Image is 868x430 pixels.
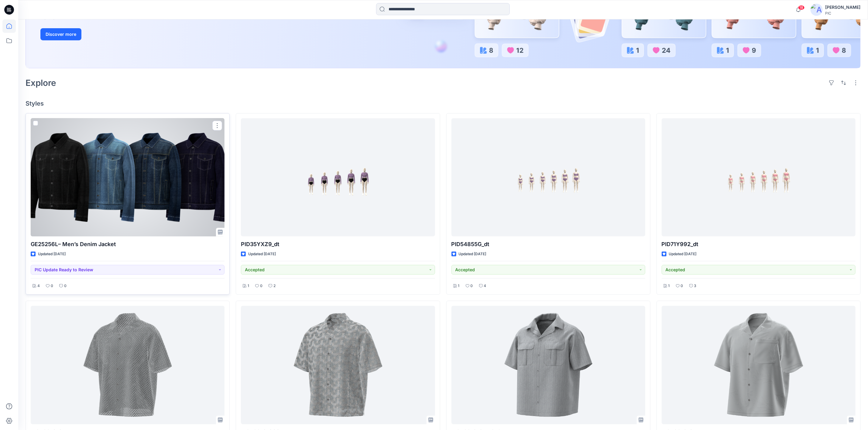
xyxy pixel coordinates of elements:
p: Updated [DATE] [38,251,66,257]
p: 2 [273,283,276,289]
img: avatar [811,4,823,16]
p: 1 [458,283,460,289]
a: PID54855G_dt [451,118,645,236]
a: PID35YXZ9_dt [241,118,435,236]
p: 0 [260,283,262,289]
h4: Styles [26,100,861,107]
div: PIC [825,11,860,15]
p: 4 [37,283,40,289]
a: MSP26-01914A [662,306,856,424]
p: 0 [64,283,67,289]
p: 4 [484,283,486,289]
button: Discover more [40,28,81,40]
a: GE25256L– Men’s Denim Jacket [31,118,225,236]
p: Updated [DATE] [248,251,276,257]
p: 0 [471,283,473,289]
p: Updated [DATE] [459,251,486,257]
p: PID35YXZ9_dt [241,240,435,249]
p: 1 [248,283,249,289]
div: [PERSON_NAME] [825,4,860,11]
a: PID71Y992_dt [662,118,856,236]
a: Discover more [40,28,177,40]
p: 0 [51,283,53,289]
a: MSP26-01051-SHIRT [451,306,645,424]
a: MSP26-01900A [241,306,435,424]
h2: Explore [26,78,56,88]
p: 1 [668,283,670,289]
p: PID54855G_dt [451,240,645,249]
p: 0 [681,283,683,289]
p: 3 [694,283,697,289]
p: Updated [DATE] [669,251,697,257]
span: 18 [798,5,805,10]
p: PID71Y992_dt [662,240,856,249]
p: GE25256L– Men’s Denim Jacket [31,240,225,249]
a: MSP26-01045 [31,306,225,424]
